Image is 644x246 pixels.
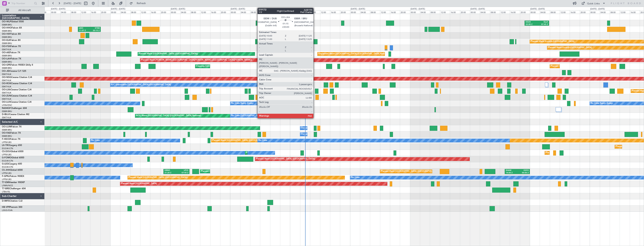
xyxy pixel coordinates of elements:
[11,1,33,6] input: Trip Number
[140,10,150,14] div: 12:00
[590,10,600,14] div: 00:00
[190,10,200,14] div: 08:00
[2,85,11,88] a: EBKT/KJK
[2,113,29,116] a: D-IBLUCessna Citation M2
[130,10,140,14] div: 08:00
[270,10,280,14] div: 16:00
[2,110,12,113] a: EBBR/BRU
[340,10,350,14] div: 20:00
[351,175,360,180] div: No Crew
[2,166,13,168] a: EGGW/LTN
[600,10,610,14] div: 04:00
[128,0,150,6] button: Refresh
[256,156,315,162] div: Planned Maint [GEOGRAPHIC_DATA] ([GEOGRAPHIC_DATA])
[150,10,160,14] div: 16:00
[530,10,540,14] div: 00:00
[320,10,330,14] div: 12:00
[300,10,310,14] div: 04:00
[2,132,21,134] a: OO-FAEFalcon 7X
[2,157,11,159] span: G-FOMO
[231,101,253,106] div: No Crew Nancy (Essey)
[381,169,440,174] div: Planned Maint [GEOGRAPHIC_DATA] ([GEOGRAPHIC_DATA])
[2,89,31,91] a: OO-LXACessna Citation CJ4
[301,125,326,131] div: Owner Melsbroek Air Base
[2,82,11,85] span: OO-ROK
[2,209,13,212] a: LSGG/GVA
[2,107,11,109] span: N604GF
[616,144,640,150] div: Planned Maint Dusseldorf
[260,10,270,14] div: 12:00
[111,82,171,88] div: A/C Unavailable [GEOGRAPHIC_DATA]-[GEOGRAPHIC_DATA]
[2,175,10,177] span: F-GPNJ
[176,169,188,172] div: LPCS
[2,91,11,94] a: EBKT/KJK
[2,181,25,184] a: T7-EMIHawker 900XP
[2,157,24,159] a: G-FOMOGlobal 6000
[610,10,620,14] div: 08:00
[89,27,100,30] div: KTEB
[2,172,12,175] a: LFPB/LBG
[220,10,230,14] div: 20:00
[2,70,10,72] span: OO-JID
[546,150,605,156] div: Planned Maint [GEOGRAPHIC_DATA] ([GEOGRAPHIC_DATA])
[531,39,574,44] div: Planned Maint Kortrijk-[GEOGRAPHIC_DATA]
[2,206,22,208] a: HB-VPIPhenom 300
[2,144,22,147] a: LX-TROLegacy 650
[360,10,370,14] div: 04:00
[580,10,590,14] div: 20:00
[2,104,12,107] a: LFSN/ENC
[133,2,149,5] span: Refresh
[548,45,592,51] div: Planned Maint Kortrijk-[GEOGRAPHIC_DATA]
[2,48,11,51] a: EBKT/KJK
[2,141,12,144] a: LFPB/LBG
[4,7,41,13] button: All Aircraft
[551,64,619,69] div: Planned Maint [GEOGRAPHIC_DATA] ([GEOGRAPHIC_DATA] National)
[591,101,613,106] div: No Crew Nancy (Essey)
[136,113,201,119] div: AOG Maint [GEOGRAPHIC_DATA] ([GEOGRAPHIC_DATA] National)
[100,10,110,14] div: 20:00
[2,58,21,60] a: OO-LAHFalcon 7X
[500,10,510,14] div: 12:00
[2,39,21,41] a: OO-ELKFalcon 8X
[506,172,517,174] div: 14:00 Z
[2,64,33,66] a: OO-GPEFalcon 900EX EASy II
[480,10,490,14] div: 04:00
[2,27,12,29] span: OO-HHO
[60,10,70,14] div: 04:00
[261,23,271,26] div: 12:05 Z
[440,10,450,14] div: 12:00
[280,10,290,14] div: 20:00
[2,138,10,140] span: F-HECD
[2,36,12,39] a: EBBR/BRU
[370,10,380,14] div: 08:00
[530,7,545,11] div: [DATE] - [DATE]
[520,10,530,14] div: 20:00
[411,7,425,11] div: [DATE] - [DATE]
[2,101,31,103] a: OO-LUXCessna Citation CJ4
[180,10,190,14] div: 04:00
[2,52,20,54] a: OO-AIEFalcon 7X
[2,184,13,187] a: LFMN/NCE
[2,150,23,153] a: CS-DOUGlobal 6500
[79,27,89,30] div: LIEO
[2,107,27,109] a: N604GFChallenger 604
[450,10,460,14] div: 16:00
[2,178,12,181] a: LFPB/LBG
[490,10,500,14] div: 08:00
[2,64,11,66] span: OO-GPE
[110,10,120,14] div: 00:00
[2,61,12,63] a: EBBR/BRU
[230,10,240,14] div: 00:00
[410,10,420,14] div: 00:00
[2,147,13,150] a: EGGW/LTN
[590,7,605,11] div: [DATE] - [DATE]
[2,190,10,193] a: LTBA/ISL
[630,10,640,14] div: 16:00
[517,172,529,174] div: 00:00 Z
[537,21,548,23] div: ELLX
[580,0,607,6] button: Quick Links
[2,98,11,100] a: EBKT/KJK
[111,7,125,11] div: [DATE] - [DATE]
[70,10,80,14] div: 08:00
[2,21,11,23] span: OO-WLP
